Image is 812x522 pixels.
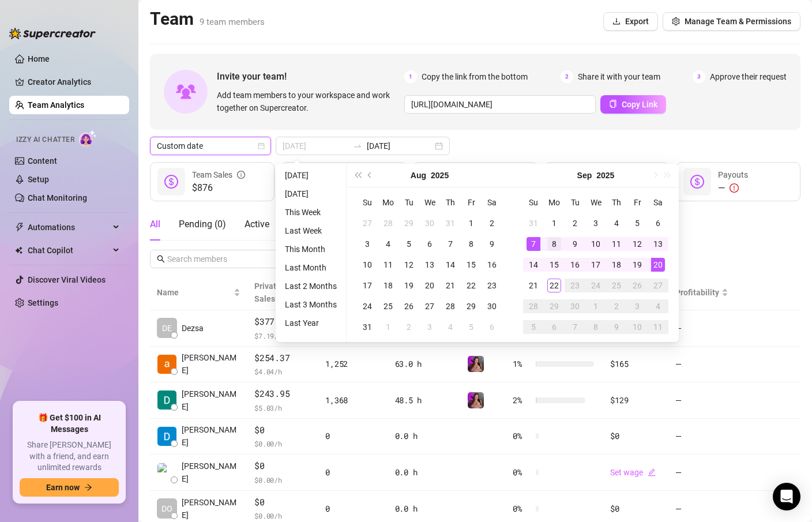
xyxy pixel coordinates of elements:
td: 2025-08-17 [357,275,378,296]
div: 2 [568,216,582,230]
td: 2025-08-08 [461,234,482,254]
div: 4 [651,299,665,313]
div: 7 [568,320,582,334]
span: exclamation-circle [730,183,739,193]
div: 12 [402,258,416,272]
div: Pending ( 0 ) [179,217,226,231]
span: arrow-right [84,483,92,491]
img: allison [468,392,484,408]
div: 25 [381,299,395,313]
span: Active [245,219,269,230]
div: 26 [630,279,644,292]
div: $0 [610,430,661,442]
td: 2025-08-20 [419,275,440,296]
div: 5 [464,320,478,334]
li: This Week [280,205,341,219]
td: 2025-09-01 [544,213,565,234]
div: 1,368 [325,394,381,407]
td: 2025-09-09 [565,234,585,254]
img: AI Chatter [79,130,97,147]
span: Private Sales [254,281,281,303]
th: Sa [482,192,502,213]
span: Payouts [718,170,748,179]
td: 2025-08-23 [482,275,502,296]
div: 22 [547,279,561,292]
div: 7 [527,237,540,251]
td: 2025-09-26 [627,275,648,296]
span: copy [609,100,617,108]
td: 2025-08-22 [461,275,482,296]
td: 2025-09-02 [399,317,419,337]
td: 2025-08-15 [461,254,482,275]
div: 9 [485,237,499,251]
div: 20 [651,258,665,272]
td: 2025-10-07 [565,317,585,337]
div: 1,252 [325,358,381,370]
div: 16 [485,258,499,272]
td: 2025-10-08 [585,317,606,337]
button: Previous month (PageUp) [364,164,377,187]
td: 2025-08-07 [440,234,461,254]
td: 2025-09-12 [627,234,648,254]
div: 13 [651,237,665,251]
th: Su [357,192,378,213]
td: 2025-08-11 [378,254,399,275]
span: 2 [561,70,573,83]
div: 14 [527,258,540,272]
td: 2025-08-30 [482,296,502,317]
span: $0 [254,423,311,437]
th: We [419,192,440,213]
td: 2025-08-04 [378,234,399,254]
td: 2025-09-14 [523,254,544,275]
span: $254.37 [254,351,311,365]
td: — [668,347,735,383]
button: Choose a year [431,164,449,187]
span: download [612,17,621,25]
div: 0.0 h [395,430,454,442]
input: Start date [283,140,348,152]
input: End date [367,140,433,152]
th: Sa [648,192,668,213]
td: 2025-09-02 [565,213,585,234]
td: 2025-09-01 [378,317,399,337]
div: 30 [485,299,499,313]
div: 31 [527,216,540,230]
td: 2025-09-11 [606,234,627,254]
td: 2025-10-04 [648,296,668,317]
button: Last year (Control + left) [351,164,364,187]
button: Export [603,12,658,31]
div: 1 [381,320,395,334]
span: 1 % [513,358,531,370]
td: 2025-09-23 [565,275,585,296]
div: 24 [589,279,603,292]
span: [PERSON_NAME] [182,423,240,449]
td: 2025-08-18 [378,275,399,296]
td: — [668,419,735,455]
div: All [150,217,160,231]
span: Approve their request [710,70,787,83]
div: 19 [402,279,416,292]
a: Setup [28,175,49,184]
span: Manage Team & Permissions [685,17,791,26]
td: 2025-09-07 [523,234,544,254]
div: 11 [651,320,665,334]
td: 2025-08-13 [419,254,440,275]
td: 2025-09-06 [482,317,502,337]
div: — [718,181,748,195]
span: $ 5.03 /h [254,402,311,414]
div: 15 [547,258,561,272]
div: 6 [547,320,561,334]
td: 2025-08-12 [399,254,419,275]
div: 3 [589,216,603,230]
div: 1 [464,216,478,230]
button: Earn nowarrow-right [20,478,119,497]
td: 2025-09-17 [585,254,606,275]
td: — [668,310,735,347]
td: 2025-10-09 [606,317,627,337]
td: 2025-07-27 [357,213,378,234]
td: 2025-08-21 [440,275,461,296]
input: Search members [167,253,262,265]
span: info-circle [237,168,245,181]
button: Copy Link [600,95,666,114]
li: [DATE] [280,187,341,201]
